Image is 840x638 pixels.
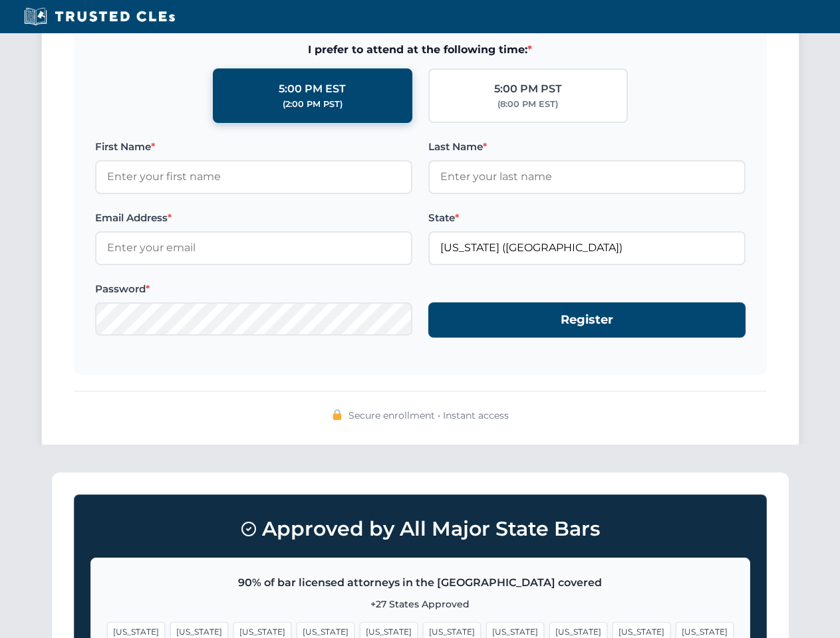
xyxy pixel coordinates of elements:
[95,231,412,265] input: Enter your email
[95,139,412,155] label: First Name
[107,574,734,591] p: 90% of bar licensed attorneys in the [GEOGRAPHIC_DATA] covered
[20,7,179,27] img: Trusted CLEs
[95,41,746,58] span: I prefer to attend at the following time:
[95,210,412,226] label: Email Address
[428,231,746,265] input: Florida (FL)
[279,80,346,98] div: 5:00 PM EST
[349,408,509,423] span: Secure enrollment • Instant access
[95,160,412,193] input: Enter your first name
[494,80,562,98] div: 5:00 PM PST
[95,281,412,297] label: Password
[428,210,746,226] label: State
[283,98,343,111] div: (2:00 PM PST)
[428,139,746,155] label: Last Name
[90,511,750,547] h3: Approved by All Major State Bars
[497,98,558,111] div: (8:00 PM EST)
[107,597,734,611] p: +27 States Approved
[332,409,343,420] img: 🔒
[428,302,746,338] button: Register
[428,160,746,193] input: Enter your last name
